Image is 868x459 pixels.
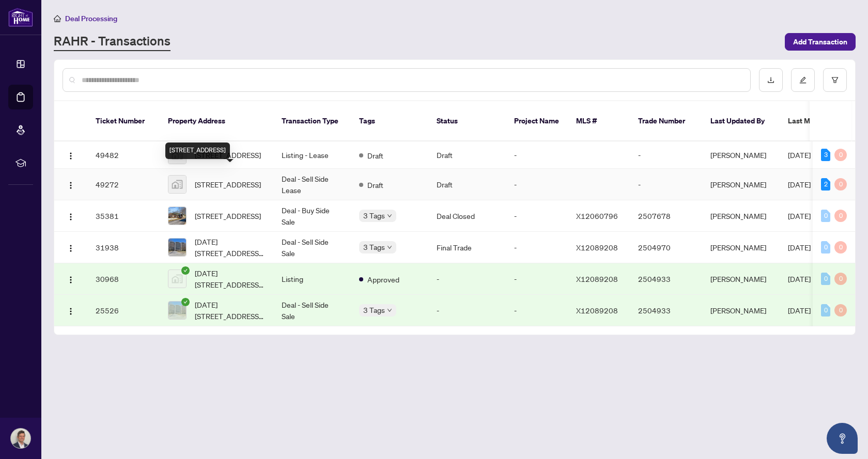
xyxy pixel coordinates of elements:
img: Logo [67,307,75,315]
span: Add Transaction [793,34,847,50]
th: Trade Number [630,101,702,141]
button: Logo [63,208,79,224]
th: Transaction Type [273,101,351,141]
div: 0 [834,273,847,285]
td: 30968 [87,263,160,295]
td: Final Trade [428,232,506,263]
div: 0 [834,210,847,222]
td: - [428,263,506,295]
td: Draft [428,141,506,169]
span: check-circle [181,266,190,275]
td: [PERSON_NAME] [702,200,780,232]
td: 2504933 [630,295,702,326]
td: - [506,200,568,232]
span: Deal Processing [65,14,117,23]
div: 0 [821,210,830,222]
button: filter [823,68,847,92]
img: thumbnail-img [168,176,186,193]
span: edit [799,76,807,84]
span: [DATE] [788,243,811,252]
button: Logo [63,147,79,163]
td: Deal - Buy Side Sale [273,200,351,232]
td: Listing - Lease [273,141,351,169]
img: thumbnail-img [168,302,186,319]
button: Add Transaction [785,33,856,51]
div: 3 [821,149,830,161]
th: Property Address [160,101,273,141]
td: 35381 [87,200,160,232]
td: - [506,263,568,295]
div: 0 [834,241,847,254]
td: 49482 [87,141,160,169]
div: 0 [821,273,830,285]
td: 2507678 [630,200,702,232]
td: - [428,295,506,326]
td: - [630,169,702,200]
button: Logo [63,302,79,319]
span: 3 Tags [363,304,385,316]
img: Logo [67,244,75,252]
td: Deal - Sell Side Sale [273,295,351,326]
span: down [387,308,392,313]
td: [PERSON_NAME] [702,169,780,200]
th: Project Name [506,101,568,141]
span: [STREET_ADDRESS] [195,179,261,190]
td: Deal - Sell Side Lease [273,169,351,200]
td: [PERSON_NAME] [702,295,780,326]
button: Logo [63,239,79,256]
span: filter [831,76,839,84]
td: - [506,295,568,326]
td: Deal Closed [428,200,506,232]
td: Listing [273,263,351,295]
button: Logo [63,176,79,193]
th: Status [428,101,506,141]
td: - [506,141,568,169]
td: 49272 [87,169,160,200]
div: 0 [834,178,847,191]
span: 3 Tags [363,241,385,253]
th: MLS # [568,101,630,141]
img: Logo [67,152,75,160]
span: 3 Tags [363,210,385,221]
img: thumbnail-img [168,207,186,225]
td: 25526 [87,295,160,326]
a: RAHR - Transactions [54,33,171,51]
span: [DATE] [788,306,811,315]
div: 0 [821,304,830,316]
img: thumbnail-img [168,239,186,256]
img: Logo [67,181,75,189]
span: down [387,213,392,218]
td: [PERSON_NAME] [702,141,780,169]
td: [PERSON_NAME] [702,232,780,263]
img: Logo [67,213,75,221]
button: Open asap [827,423,858,454]
img: Profile Icon [11,429,30,448]
th: Tags [351,101,428,141]
button: download [759,68,783,92]
span: check-circle [181,298,190,306]
td: 31938 [87,232,160,263]
span: [DATE][STREET_ADDRESS][US_STATE] [195,236,265,259]
span: [DATE] [788,274,811,283]
td: 2504970 [630,232,702,263]
img: logo [8,8,33,27]
img: Logo [67,276,75,284]
span: [DATE][STREET_ADDRESS][US_STATE] [195,267,265,290]
span: [STREET_ADDRESS] [195,210,261,221]
span: [DATE] [788,211,811,220]
span: [DATE] [788,150,811,160]
th: Ticket Number [87,101,160,141]
button: edit [791,68,815,92]
td: Deal - Sell Side Sale [273,232,351,263]
span: [DATE] [788,180,811,189]
span: X12060796 [576,211,618,220]
td: - [506,232,568,263]
span: Approved [367,274,399,285]
button: Logo [63,271,79,287]
td: Draft [428,169,506,200]
td: - [630,141,702,169]
div: 0 [834,304,847,316]
span: home [54,15,61,22]
span: Draft [367,179,383,191]
td: [PERSON_NAME] [702,263,780,295]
